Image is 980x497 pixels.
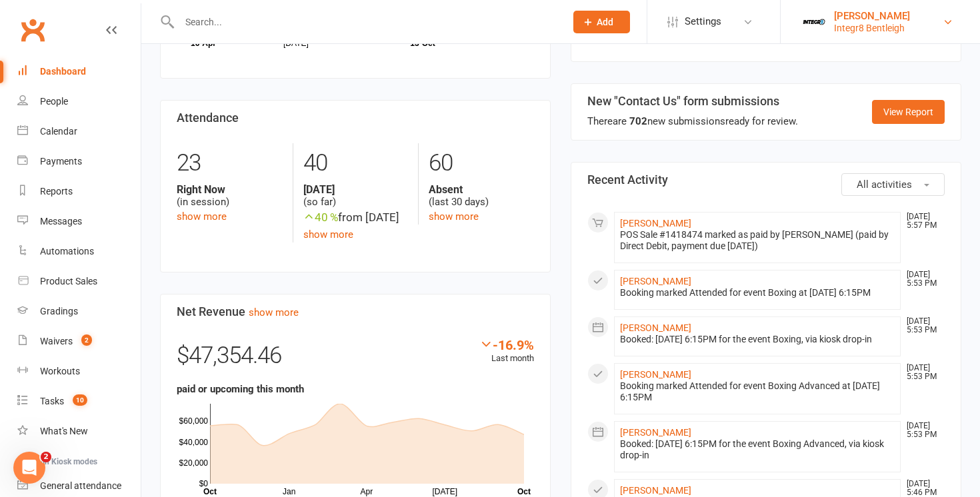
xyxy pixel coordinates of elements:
[175,13,556,31] input: Search...
[900,480,944,497] time: [DATE] 5:46 PM
[303,143,409,183] div: 40
[40,66,86,77] div: Dashboard
[73,394,87,406] span: 10
[303,183,409,209] div: (so far)
[834,22,910,34] div: Integr8 Bentleigh
[177,383,304,395] strong: paid or upcoming this month
[17,57,141,87] a: Dashboard
[303,229,353,241] a: show more
[177,305,534,318] h3: Net Revenue
[40,126,77,137] div: Calendar
[620,427,691,438] a: [PERSON_NAME]
[429,211,479,223] a: show more
[17,416,141,446] a: What's New
[900,364,944,381] time: [DATE] 5:53 PM
[429,183,534,209] div: (last 30 days)
[17,386,141,416] a: Tasks 10
[41,452,51,462] span: 2
[597,17,613,27] span: Add
[40,96,68,107] div: People
[177,211,227,223] a: show more
[303,183,409,196] strong: [DATE]
[40,186,73,197] div: Reports
[429,183,534,196] strong: Absent
[479,337,534,352] div: -16.9%
[249,306,299,318] a: show more
[13,452,45,484] iframe: Intercom live chat
[17,296,141,326] a: Gradings
[587,113,798,129] div: There are new submissions ready for review.
[801,9,827,35] img: thumb_image1744022220.png
[620,438,895,461] div: Booked: [DATE] 6:15PM for the event Boxing Advanced, via kiosk drop-in
[17,237,141,266] a: Automations
[16,13,49,47] a: Clubworx
[17,177,141,207] a: Reports
[685,7,721,37] span: Settings
[17,117,141,147] a: Calendar
[40,396,64,406] div: Tasks
[900,317,944,334] time: [DATE] 5:53 PM
[40,156,82,167] div: Payments
[620,380,895,403] div: Booking marked Attended for event Boxing Advanced at [DATE] 6:15PM
[900,213,944,230] time: [DATE] 5:57 PM
[303,211,338,224] span: 40 %
[17,266,141,296] a: Product Sales
[620,334,895,345] div: Booked: [DATE] 6:15PM for the event Boxing, via kiosk drop-in
[429,143,534,183] div: 60
[40,306,78,316] div: Gradings
[177,111,534,125] h3: Attendance
[620,218,691,229] a: [PERSON_NAME]
[900,422,944,439] time: [DATE] 5:53 PM
[872,100,945,124] a: View Report
[857,179,912,191] span: All activities
[40,246,94,256] div: Automations
[587,173,945,187] h3: Recent Activity
[303,209,409,227] div: from [DATE]
[17,207,141,237] a: Messages
[620,276,691,286] a: [PERSON_NAME]
[17,326,141,356] a: Waivers 2
[841,173,945,196] button: All activities
[81,334,92,346] span: 2
[900,270,944,288] time: [DATE] 5:53 PM
[620,287,895,298] div: Booking marked Attended for event Boxing at [DATE] 6:15PM
[40,216,82,227] div: Messages
[587,95,798,108] h3: New "Contact Us" form submissions
[177,183,283,209] div: (in session)
[834,10,910,22] div: [PERSON_NAME]
[40,480,121,491] div: General attendance
[40,366,80,376] div: Workouts
[620,485,691,496] a: [PERSON_NAME]
[177,183,283,196] strong: Right Now
[573,11,630,33] button: Add
[40,336,73,346] div: Waivers
[177,143,283,183] div: 23
[17,147,141,177] a: Payments
[620,369,691,380] a: [PERSON_NAME]
[40,276,97,286] div: Product Sales
[479,337,534,366] div: Last month
[17,356,141,386] a: Workouts
[629,115,647,127] strong: 702
[177,337,534,381] div: $47,354.46
[17,87,141,117] a: People
[620,229,895,252] div: POS Sale #1418474 marked as paid by [PERSON_NAME] (paid by Direct Debit, payment due [DATE])
[620,322,691,333] a: [PERSON_NAME]
[40,426,88,436] div: What's New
